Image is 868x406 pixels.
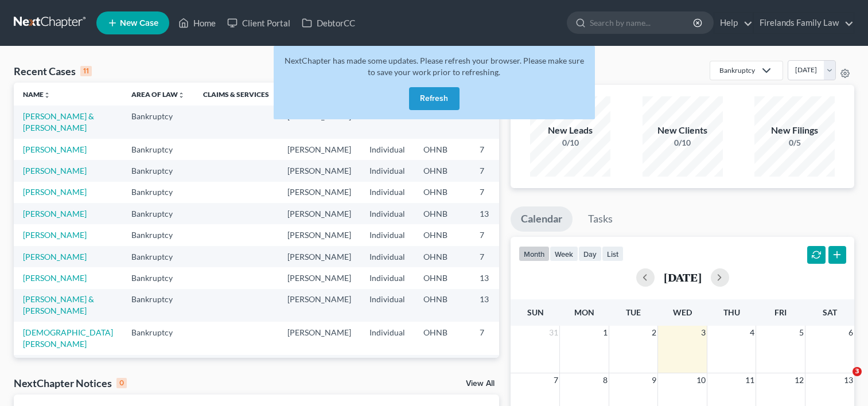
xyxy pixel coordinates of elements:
[360,355,414,376] td: Individual
[414,224,470,245] td: OHNB
[414,267,470,288] td: OHNB
[23,327,113,349] a: [DEMOGRAPHIC_DATA][PERSON_NAME]
[23,252,87,261] a: [PERSON_NAME]
[23,230,87,240] a: [PERSON_NAME]
[409,87,460,110] button: Refresh
[847,326,854,339] span: 6
[530,137,610,149] div: 0/10
[749,326,756,339] span: 4
[278,224,360,245] td: [PERSON_NAME]
[719,65,755,75] div: Bankruptcy
[122,203,194,224] td: Bankruptcy
[527,307,544,317] span: Sun
[116,378,127,388] div: 0
[122,267,194,288] td: Bankruptcy
[754,13,854,33] a: Firelands Family Law
[122,355,194,376] td: Bankruptcy
[122,106,194,138] td: Bankruptcy
[414,160,470,181] td: OHNB
[414,203,470,224] td: OHNB
[578,206,623,232] a: Tasks
[23,273,87,283] a: [PERSON_NAME]
[122,322,194,354] td: Bankruptcy
[278,322,360,354] td: [PERSON_NAME]
[754,137,835,149] div: 0/5
[194,83,278,106] th: Claims & Services
[602,373,609,387] span: 8
[122,289,194,322] td: Bankruptcy
[23,90,50,99] a: Nameunfold_more
[651,373,657,387] span: 9
[23,145,87,154] a: [PERSON_NAME]
[122,224,194,245] td: Bankruptcy
[44,92,50,99] i: unfold_more
[278,267,360,288] td: [PERSON_NAME]
[278,182,360,203] td: [PERSON_NAME]
[695,373,707,387] span: 10
[178,92,185,99] i: unfold_more
[122,160,194,181] td: Bankruptcy
[414,355,470,376] td: OHNB
[360,267,414,288] td: Individual
[122,139,194,160] td: Bankruptcy
[470,160,528,181] td: 7
[754,124,835,137] div: New Filings
[296,13,361,33] a: DebtorCC
[285,56,584,77] span: NextChapter has made some updates. Please refresh your browser. Please make sure to save your wor...
[360,322,414,354] td: Individual
[530,124,610,137] div: New Leads
[470,182,528,203] td: 7
[278,203,360,224] td: [PERSON_NAME]
[548,326,559,339] span: 31
[278,139,360,160] td: [PERSON_NAME]
[651,326,657,339] span: 2
[626,307,641,317] span: Tue
[414,139,470,160] td: OHNB
[664,271,702,283] h2: [DATE]
[14,376,127,390] div: NextChapter Notices
[360,182,414,203] td: Individual
[470,139,528,160] td: 7
[278,160,360,181] td: [PERSON_NAME]
[122,246,194,267] td: Bankruptcy
[470,289,528,322] td: 13
[470,322,528,354] td: 7
[23,166,87,175] a: [PERSON_NAME]
[414,182,470,203] td: OHNB
[23,209,87,218] a: [PERSON_NAME]
[23,111,94,132] a: [PERSON_NAME] & [PERSON_NAME]
[470,246,528,267] td: 7
[466,380,495,388] a: View All
[414,322,470,354] td: OHNB
[360,139,414,160] td: Individual
[744,373,756,387] span: 11
[793,373,805,387] span: 12
[470,203,528,224] td: 13
[360,224,414,245] td: Individual
[14,64,92,78] div: Recent Cases
[798,326,805,339] span: 5
[221,13,296,33] a: Client Portal
[774,307,787,317] span: Fri
[470,224,528,245] td: 7
[470,355,528,376] td: 7
[602,246,624,261] button: list
[414,289,470,322] td: OHNB
[673,307,692,317] span: Wed
[278,289,360,322] td: [PERSON_NAME]
[80,66,92,76] div: 11
[511,206,573,232] a: Calendar
[414,246,470,267] td: OHNB
[173,13,221,33] a: Home
[23,187,87,197] a: [PERSON_NAME]
[590,12,695,33] input: Search by name...
[574,307,594,317] span: Mon
[131,90,185,99] a: Area of Lawunfold_more
[278,355,360,376] td: [PERSON_NAME]
[829,367,857,395] iframe: Intercom live chat
[120,19,158,28] span: New Case
[360,246,414,267] td: Individual
[723,307,740,317] span: Thu
[602,326,609,339] span: 1
[643,124,723,137] div: New Clients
